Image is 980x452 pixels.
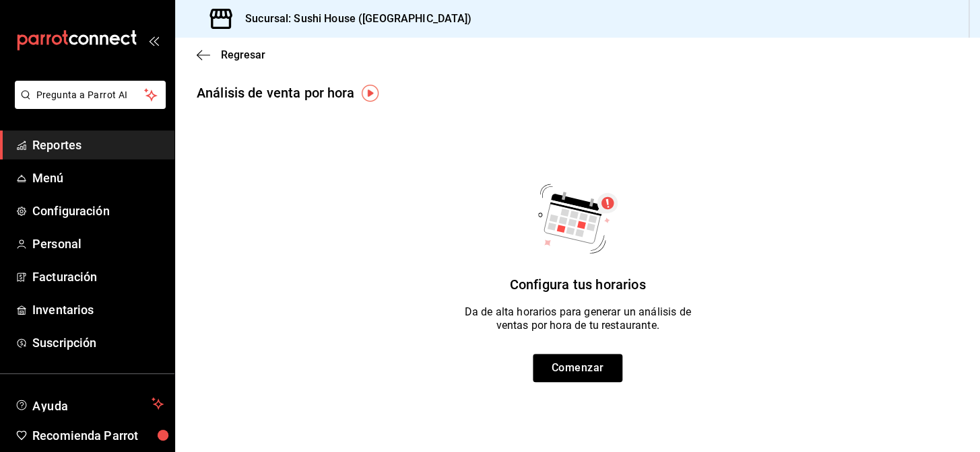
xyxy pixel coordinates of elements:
span: Configuración [32,202,164,220]
button: Pregunta a Parrot AI [15,81,166,109]
button: Regresar [197,48,265,61]
span: Recomienda Parrot [32,426,164,445]
span: Ayuda [32,396,146,412]
div: Análisis de venta por hora [197,83,354,103]
span: Inventarios [32,301,164,319]
p: Configura tus horarios [509,274,645,295]
h3: Sucursal: Sushi House ([GEOGRAPHIC_DATA]) [234,11,471,27]
span: Suscripción [32,334,164,352]
span: Regresar [221,48,265,61]
button: Comenzar [533,354,622,382]
a: Pregunta a Parrot AI [9,98,166,112]
span: Personal [32,235,164,253]
span: Pregunta a Parrot AI [36,88,145,102]
p: Da de alta horarios para generar un análisis de ventas por hora de tu restaurante. [464,305,690,332]
img: Tooltip marker [362,85,379,102]
span: Menú [32,169,164,187]
span: Reportes [32,136,164,154]
button: open_drawer_menu [148,35,159,46]
span: Facturación [32,268,164,286]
